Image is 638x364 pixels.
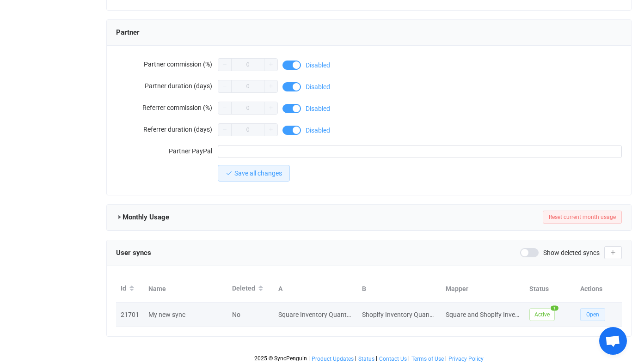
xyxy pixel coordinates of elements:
span: Disabled [306,62,330,68]
span: Disabled [306,84,330,90]
a: Privacy Policy [448,356,484,362]
div: Square and Shopify Inventory Sync [441,309,524,320]
span: Show deleted syncs [543,249,600,256]
span: Open [586,311,599,318]
label: Partner PayPal [116,142,218,160]
span: Partner [116,25,140,39]
span: Product Updates [312,356,354,362]
span: | [376,355,377,362]
span: Monthly Usage [123,210,169,224]
button: Open [580,308,605,321]
div: Square Inventory Quantities [274,309,356,320]
div: Deleted [227,281,274,297]
div: Open chat [599,327,627,355]
div: Name [144,284,227,294]
span: Reset current month usage [549,214,616,220]
a: Open [580,310,605,318]
div: Shopify Inventory Quantities [357,309,440,320]
div: 21701 [116,309,144,320]
span: | [308,355,310,362]
button: Reset current month usage [543,211,622,224]
label: Referrer duration (days) [116,120,218,139]
div: No [227,309,274,320]
label: Referrer commission (%) [116,98,218,117]
a: Terms of Use [411,356,444,362]
span: 2025 © SyncPenguin [254,355,307,362]
span: Disabled [306,105,330,112]
div: B [357,284,441,294]
span: User syncs [116,246,151,260]
span: Terms of Use [411,356,444,362]
span: Privacy Policy [448,356,484,362]
label: Partner commission (%) [116,55,218,73]
a: Status [358,356,375,362]
span: | [355,355,356,362]
span: Disabled [306,127,330,133]
span: Save all changes [234,170,282,177]
span: Status [358,356,374,362]
span: 1 [551,306,558,311]
div: Mapper [441,284,525,294]
span: Active [529,308,555,321]
div: Id [116,281,144,297]
div: A [274,284,357,294]
div: Status [525,284,576,294]
div: My new sync [144,309,227,320]
label: Partner duration (days) [116,77,218,95]
span: Contact Us [379,356,407,362]
button: Save all changes [218,165,290,182]
span: | [408,355,410,362]
a: Product Updates [311,356,354,362]
a: Contact Us [379,356,407,362]
div: Actions [576,284,622,294]
span: | [445,355,447,362]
